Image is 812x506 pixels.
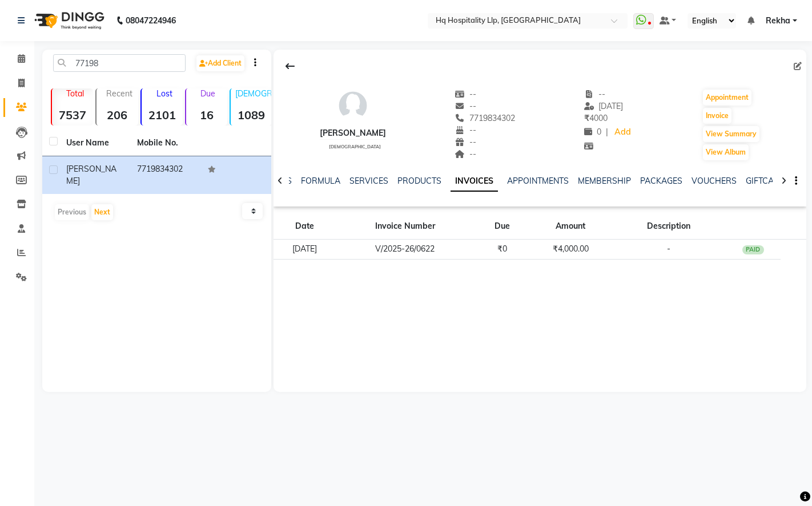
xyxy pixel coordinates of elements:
[66,164,116,186] span: [PERSON_NAME]
[692,176,737,186] a: VOUCHERS
[320,127,386,139] div: [PERSON_NAME]
[584,101,624,111] span: [DATE]
[455,149,476,159] span: --
[97,108,138,122] strong: 206
[703,144,749,160] button: View Album
[336,88,370,123] img: avatar
[455,125,476,135] span: --
[349,176,388,186] a: SERVICES
[612,213,726,240] th: Description
[475,213,529,240] th: Due
[53,54,186,72] input: Search by Name/Mobile/Email/Code
[451,171,498,192] a: INVOICES
[142,108,183,122] strong: 2101
[397,176,441,186] a: PRODUCTS
[274,240,335,260] td: [DATE]
[91,204,113,220] button: Next
[101,88,138,99] p: Recent
[146,88,183,99] p: Lost
[235,88,272,99] p: [DEMOGRAPHIC_DATA]
[130,130,201,156] th: Mobile No.
[584,89,606,99] span: --
[335,213,475,240] th: Invoice Number
[584,127,601,137] span: 0
[301,176,340,186] a: FORMULA
[455,113,515,123] span: 7719834302
[613,124,633,140] a: Add
[578,176,631,186] a: MEMBERSHIP
[742,245,764,254] div: PAID
[667,244,670,254] span: -
[186,108,227,122] strong: 16
[455,89,476,99] span: --
[584,113,589,123] span: ₹
[530,213,612,240] th: Amount
[703,90,751,106] button: Appointment
[29,5,107,37] img: logo
[278,55,302,77] div: Back to Client
[766,15,790,27] span: Rekha
[703,126,759,142] button: View Summary
[188,88,227,99] p: Due
[455,101,476,111] span: --
[52,108,93,122] strong: 7537
[335,240,475,260] td: V/2025-26/0622
[746,176,790,186] a: GIFTCARDS
[640,176,682,186] a: PACKAGES
[126,5,176,37] b: 08047224946
[130,156,201,194] td: 7719834302
[455,137,476,147] span: --
[703,108,731,124] button: Invoice
[606,126,608,138] span: |
[196,55,244,71] a: Add Client
[59,130,130,156] th: User Name
[584,113,608,123] span: 4000
[231,108,272,122] strong: 1089
[507,176,569,186] a: APPOINTMENTS
[329,144,381,149] span: [DEMOGRAPHIC_DATA]
[530,240,612,260] td: ₹4,000.00
[57,88,93,99] p: Total
[475,240,529,260] td: ₹0
[274,213,335,240] th: Date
